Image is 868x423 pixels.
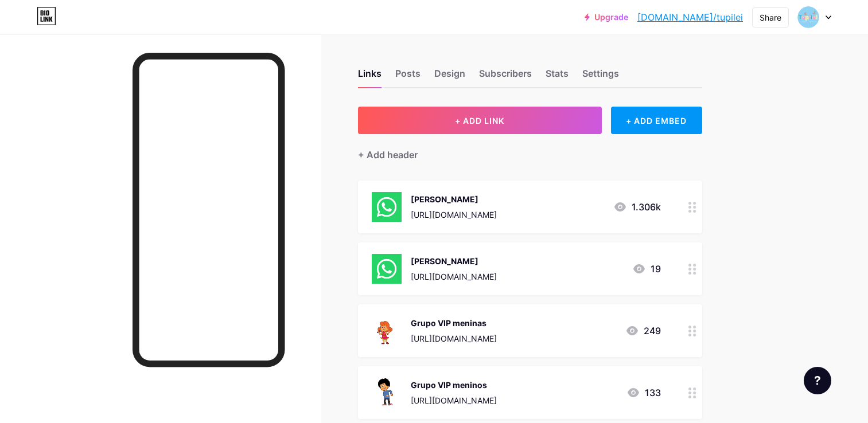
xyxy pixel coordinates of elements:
img: Carol [372,254,402,284]
a: Upgrade [585,13,628,22]
div: 19 [632,262,661,276]
div: [URL][DOMAIN_NAME] [411,394,497,406]
div: Grupo VIP meninas [411,317,497,329]
div: [URL][DOMAIN_NAME] [411,271,497,283]
div: Stats [546,66,569,87]
div: 133 [626,386,661,399]
div: Share [760,11,781,23]
div: + ADD EMBED [611,107,702,134]
div: Subscribers [479,66,532,87]
div: Design [434,66,465,87]
div: Posts [395,66,421,87]
div: + Add header [358,148,418,162]
img: Grupo VIP meninas [372,316,402,346]
div: Links [358,66,382,87]
div: [URL][DOMAIN_NAME] [411,209,497,221]
a: [DOMAIN_NAME]/tupilei [637,10,743,24]
button: + ADD LINK [358,107,602,134]
img: Tupilei Kids [797,6,819,28]
div: Grupo VIP meninos [411,379,497,391]
img: Grupo VIP meninos [372,378,402,408]
div: [URL][DOMAIN_NAME] [411,332,497,344]
div: [PERSON_NAME] [411,193,497,205]
span: + ADD LINK [455,116,504,126]
div: 1.306k [613,200,661,214]
div: 249 [625,324,661,338]
div: [PERSON_NAME] [411,255,497,267]
div: Settings [582,66,619,87]
img: Fernanda [372,192,402,222]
